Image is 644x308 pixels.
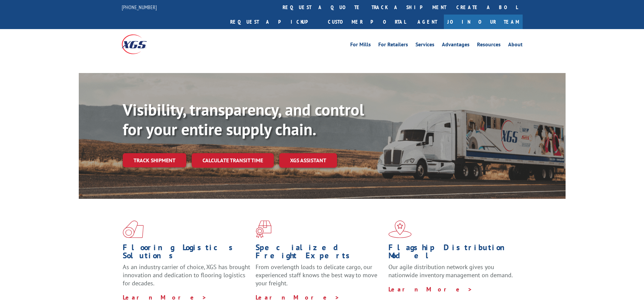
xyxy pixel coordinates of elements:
[388,285,473,293] a: Learn More >
[123,153,186,167] a: Track shipment
[508,42,523,49] a: About
[279,153,337,168] a: XGS ASSISTANT
[256,243,383,263] h1: Specialized Freight Experts
[122,4,157,10] a: [PHONE_NUMBER]
[415,42,434,49] a: Services
[256,220,271,238] img: xgs-icon-focused-on-flooring-red
[225,15,323,29] a: Request a pickup
[123,220,144,238] img: xgs-icon-total-supply-chain-intelligence-red
[123,99,364,140] b: Visibility, transparency, and control for your entire supply chain.
[388,243,516,263] h1: Flagship Distribution Model
[388,220,412,238] img: xgs-icon-flagship-distribution-model-red
[350,42,371,49] a: For Mills
[123,243,251,263] h1: Flooring Logistics Solutions
[256,293,340,301] a: Learn More >
[323,15,411,29] a: Customer Portal
[442,42,470,49] a: Advantages
[444,15,523,29] a: Join Our Team
[192,153,274,168] a: Calculate transit time
[477,42,501,49] a: Resources
[123,263,250,287] span: As an industry carrier of choice, XGS has brought innovation and dedication to flooring logistics...
[123,293,207,301] a: Learn More >
[256,263,383,293] p: From overlength loads to delicate cargo, our experienced staff knows the best way to move your fr...
[378,42,408,49] a: For Retailers
[388,263,513,279] span: Our agile distribution network gives you nationwide inventory management on demand.
[411,15,444,29] a: Agent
